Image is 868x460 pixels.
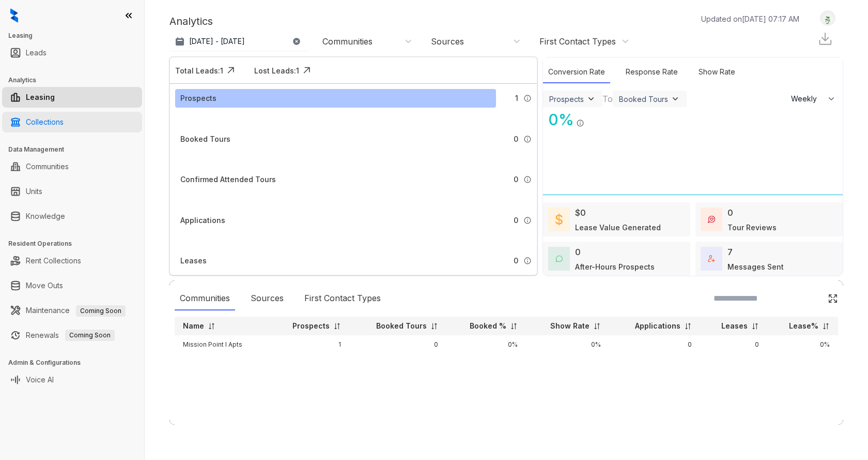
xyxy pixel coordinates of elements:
span: Coming Soon [76,305,126,317]
div: To [602,93,613,105]
span: 1 [515,93,518,104]
img: Click Icon [584,110,600,125]
li: Knowledge [2,206,142,227]
img: sorting [430,322,438,330]
span: 0 [514,215,518,226]
img: sorting [751,322,759,330]
img: Info [576,119,584,127]
h3: Analytics [8,76,144,85]
li: Leasing [2,87,142,108]
div: Prospects [180,93,216,104]
a: Collections [26,112,64,132]
span: 0 [514,255,518,266]
div: First Contact Types [299,287,386,310]
a: RenewalsComing Soon [26,325,115,346]
img: UserAvatar [820,13,835,24]
span: 0 [514,174,518,185]
td: 0% [526,335,609,354]
img: TourReviews [708,216,715,223]
a: Rent Collections [26,250,81,271]
img: sorting [593,322,601,330]
img: Download [817,31,833,47]
span: Weekly [791,94,823,104]
div: Prospects [549,95,584,103]
p: Name [183,321,204,331]
div: Total Leads: 1 [175,65,223,76]
img: sorting [333,322,341,330]
div: 0 [575,246,581,258]
h3: Admin & Configurations [8,358,144,367]
li: Rent Collections [2,250,142,271]
a: Units [26,181,42,202]
img: Info [523,257,532,265]
div: Response Rate [621,61,683,83]
div: Conversion Rate [543,61,610,83]
img: logo [10,8,18,23]
button: Weekly [785,90,843,108]
td: 0% [767,335,838,354]
div: 7 [727,246,733,258]
li: Leads [2,42,142,63]
td: 1 [269,335,349,354]
td: 0 [700,335,767,354]
img: Click Icon [828,293,838,304]
li: Units [2,181,142,202]
div: 0 [727,206,733,219]
img: sorting [208,322,215,330]
img: LeaseValue [555,213,563,226]
img: ViewFilterArrow [586,94,596,104]
img: Info [523,175,532,184]
li: Collections [2,112,142,132]
div: $0 [575,206,586,219]
img: Info [523,216,532,225]
h3: Resident Operations [8,239,144,248]
p: Lease% [789,321,818,331]
img: Info [523,135,532,143]
p: Analytics [169,13,213,29]
p: Booked Tours [376,321,427,331]
li: Communities [2,156,142,177]
div: Communities [175,287,235,310]
img: Click Icon [299,63,315,78]
div: Booked Tours [619,95,668,103]
p: Show Rate [550,321,590,331]
div: 0 % [543,108,574,131]
a: Move Outs [26,275,63,296]
button: [DATE] - [DATE] [169,32,309,51]
div: Sources [245,287,289,310]
img: sorting [684,322,692,330]
img: TotalFum [708,255,715,262]
div: Communities [322,36,373,47]
li: Renewals [2,325,142,346]
div: Confirmed Attended Tours [180,174,276,185]
td: 0 [609,335,700,354]
div: Leases [180,255,207,266]
img: Click Icon [223,63,239,78]
a: Communities [26,156,69,177]
td: 0 [349,335,446,354]
li: Move Outs [2,275,142,296]
span: Coming Soon [65,330,115,341]
div: Booked Tours [180,133,230,145]
p: Leases [721,321,748,331]
a: Voice AI [26,369,54,390]
div: Lost Leads: 1 [254,65,299,76]
img: sorting [822,322,830,330]
div: Show Rate [693,61,740,83]
div: Messages Sent [727,261,784,272]
img: ViewFilterArrow [670,94,680,104]
p: Booked % [470,321,506,331]
div: Sources [431,36,464,47]
td: Mission Point I Apts [175,335,269,354]
a: Knowledge [26,206,65,227]
div: Applications [180,215,225,226]
p: Prospects [292,321,330,331]
span: 0 [514,133,518,145]
td: 0% [446,335,526,354]
li: Maintenance [2,300,142,321]
a: Leasing [26,87,55,108]
img: AfterHoursConversations [555,255,563,263]
img: SearchIcon [806,294,815,303]
img: Info [523,94,532,102]
p: [DATE] - [DATE] [189,36,245,47]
